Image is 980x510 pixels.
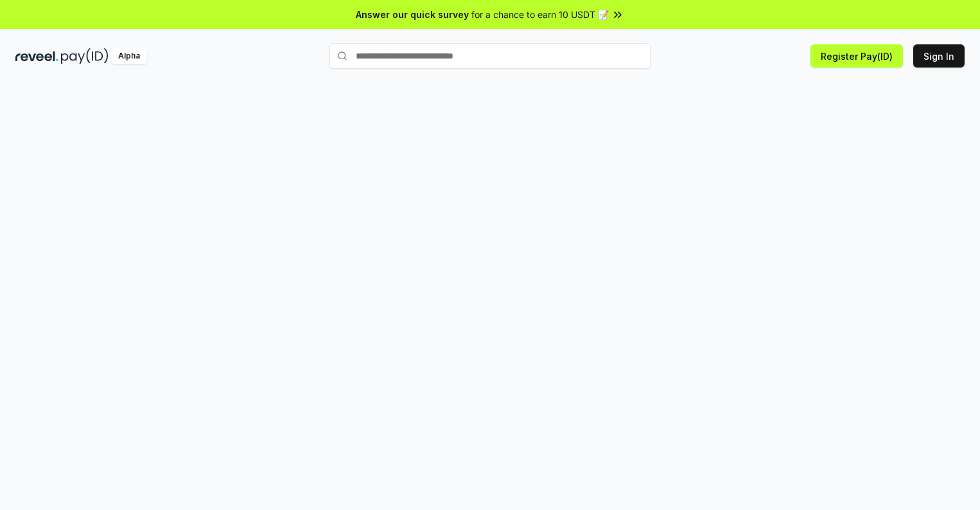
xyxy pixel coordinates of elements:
[810,44,903,68] button: Register Pay(ID)
[61,48,109,64] img: pay_id
[471,8,609,21] span: for a chance to earn 10 USDT 📝
[15,48,58,64] img: reveel_dark
[913,44,965,68] button: Sign In
[356,8,469,21] span: Answer our quick survey
[111,48,147,64] div: Alpha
